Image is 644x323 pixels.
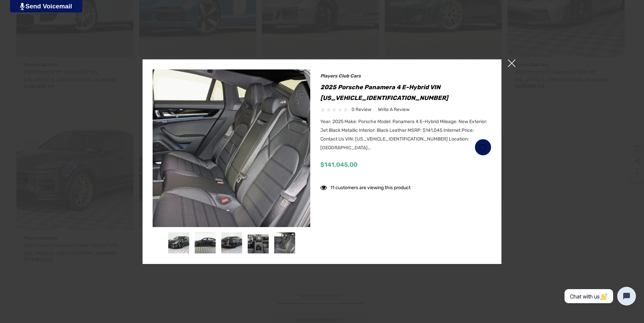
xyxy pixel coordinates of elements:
[20,3,24,10] img: PjwhLS0gR2VuZXJhdG9yOiBHcmF2aXQuaW8gLS0+PHN2ZyB4bWxucz0iaHR0cDovL3d3dy53My5vcmcvMjAwMC9zdmciIHhtb...
[248,232,269,254] img: For Sale 2025 Porsche Panamera 4 E-Hybrid VIN WP0AE2YA9SL045390
[508,59,516,67] span: ×
[378,107,410,113] span: Write a Review
[168,232,189,254] img: For Sale 2025 Porsche Panamera 4 E-Hybrid VIN WP0AE2YA9SL045390
[320,73,361,79] a: Players Club Cars
[274,232,295,254] img: For Sale 2025 Porsche Panamera 4 E-Hybrid VIN WP0AE2YA9SL045390
[221,232,242,254] img: For Sale 2025 Porsche Panamera 4 E-Hybrid VIN WP0AE2YA9SL045390
[352,105,371,114] span: 0 review
[195,232,216,254] img: For Sale 2025 Porsche Panamera 4 E-Hybrid VIN WP0AE2YA9SL045390
[378,105,410,114] a: Write a Review
[320,119,487,151] span: Year: 2025 Make: Porsche Model: Panamera 4 E-Hybrid Mileage: New Exterior: Jet Black Metallic Int...
[320,161,358,168] span: $141,045.00
[479,143,487,151] svg: Wish List
[320,181,411,192] div: 11 customers are viewing this product
[475,139,491,156] a: Wish List
[320,82,491,103] h1: 2025 Porsche Panamera 4 E-Hybrid VIN [US_VEHICLE_IDENTIFICATION_NUMBER]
